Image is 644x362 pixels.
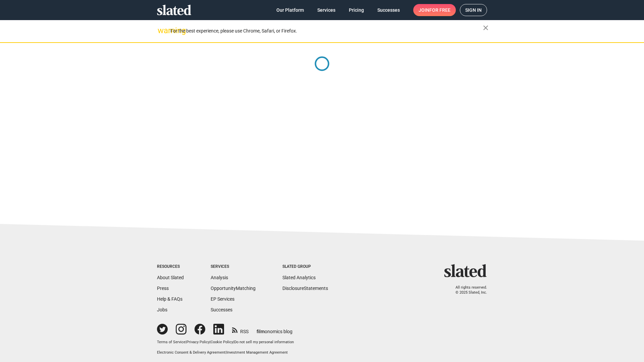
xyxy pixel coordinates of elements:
[157,264,184,269] div: Resources
[271,4,309,16] a: Our Platform
[157,275,184,280] a: About Slated
[317,4,335,16] span: Services
[211,286,256,291] a: OpportunityMatching
[211,275,228,280] a: Analysis
[377,4,400,16] span: Successes
[413,4,456,16] a: Joinfor free
[372,4,405,16] a: Successes
[225,350,226,355] span: |
[210,340,211,344] span: |
[343,4,369,16] a: Pricing
[170,26,483,36] div: For the best experience, please use Chrome, Safari, or Firefox.
[232,324,249,335] a: RSS
[226,350,288,355] a: Investment Management Agreement
[211,340,233,344] a: Cookie Policy
[465,4,482,16] span: Sign in
[157,340,185,344] a: Terms of Service
[282,264,328,269] div: Slated Group
[158,26,166,35] mat-icon: warning
[448,285,487,295] p: All rights reserved. © 2025 Slated, Inc.
[257,329,265,334] span: film
[257,323,292,335] a: filmonomics blog
[234,340,294,345] button: Do not sell my personal information
[157,350,225,355] a: Electronic Consent & Delivery Agreement
[211,296,234,302] a: EP Services
[429,4,450,16] span: for free
[419,4,450,16] span: Join
[211,264,256,269] div: Services
[157,307,167,312] a: Jobs
[211,307,232,312] a: Successes
[186,340,210,344] a: Privacy Policy
[482,24,490,32] mat-icon: close
[157,296,182,302] a: Help & FAQs
[157,286,169,291] a: Press
[185,340,186,344] span: |
[282,286,328,291] a: DisclosureStatements
[460,4,487,16] a: Sign in
[282,275,316,280] a: Slated Analytics
[312,4,341,16] a: Services
[233,340,234,344] span: |
[349,4,364,16] span: Pricing
[276,4,304,16] span: Our Platform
